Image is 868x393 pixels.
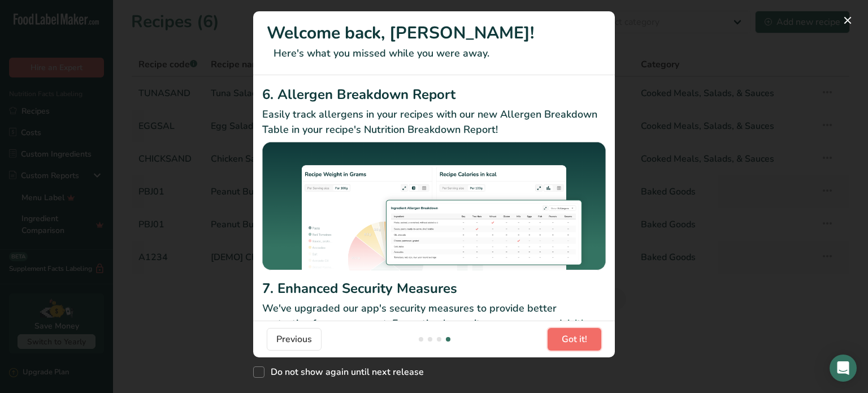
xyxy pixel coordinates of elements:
span: Previous [276,332,312,346]
h1: Welcome back, [PERSON_NAME]! [267,20,601,46]
button: Previous [267,328,322,351]
button: Got it! [548,328,601,351]
span: Do not show again until next release [264,366,424,378]
span: Got it! [562,332,587,346]
p: We've upgraded our app's security measures to provide better protection for your account. For opt... [262,301,606,362]
div: Open Intercom Messenger [830,355,857,382]
h2: 7. Enhanced Security Measures [262,278,606,299]
p: Easily track allergens in your recipes with our new Allergen Breakdown Table in your recipe's Nut... [262,107,606,137]
p: Here's what you missed while you were away. [267,46,601,61]
img: Allergen Breakdown Report [262,142,606,274]
h2: 6. Allergen Breakdown Report [262,84,606,105]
